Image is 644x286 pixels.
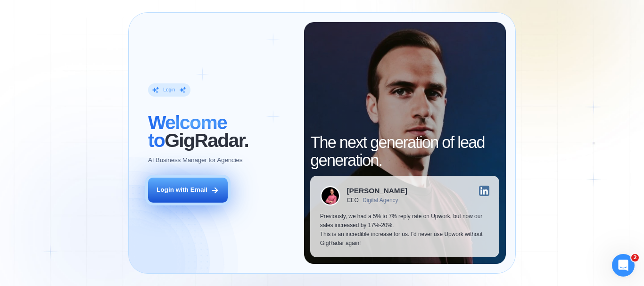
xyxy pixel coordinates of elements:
[363,197,398,204] div: Digital Agency
[320,212,490,247] p: Previously, we had a 5% to 7% reply rate on Upwork, but now our sales increased by 17%-20%. This ...
[148,114,294,149] h2: ‍ GigRadar.
[148,156,242,165] p: AI Business Manager for Agencies
[148,178,228,203] button: Login with Email
[347,197,358,204] div: CEO
[347,187,407,194] div: [PERSON_NAME]
[157,186,207,195] div: Login with Email
[163,87,175,93] div: Login
[631,254,639,261] span: 2
[612,254,635,277] iframe: Intercom live chat
[148,112,227,151] span: Welcome to
[310,134,499,169] h2: The next generation of lead generation.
